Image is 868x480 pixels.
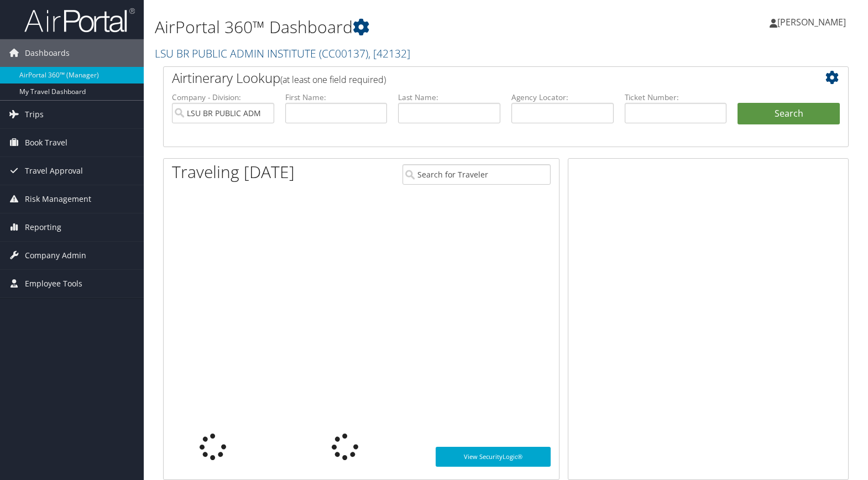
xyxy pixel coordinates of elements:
span: [PERSON_NAME] [777,16,846,28]
img: airportal-logo.png [24,7,135,33]
a: [PERSON_NAME] [770,6,857,39]
label: Agency Locator: [511,92,614,103]
span: ( CC00137 ) [319,46,368,61]
label: Ticket Number: [625,92,727,103]
h1: AirPortal 360™ Dashboard [155,15,623,39]
h2: Airtinerary Lookup [172,69,783,87]
span: Dashboards [25,39,70,67]
span: (at least one field required) [280,74,386,86]
button: Search [738,103,840,125]
span: Company Admin [25,242,86,269]
a: View SecurityLogic® [436,447,551,467]
span: Travel Approval [25,157,83,185]
h1: Traveling [DATE] [172,160,295,184]
span: Book Travel [25,129,67,156]
label: Last Name: [398,92,500,103]
span: Trips [25,101,44,128]
span: Reporting [25,213,61,241]
span: Risk Management [25,185,91,213]
span: Employee Tools [25,270,82,298]
span: , [ 42132 ] [368,46,410,61]
label: Company - Division: [172,92,274,103]
input: Search for Traveler [402,164,551,185]
label: First Name: [285,92,388,103]
a: LSU BR PUBLIC ADMIN INSTITUTE [155,46,410,61]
